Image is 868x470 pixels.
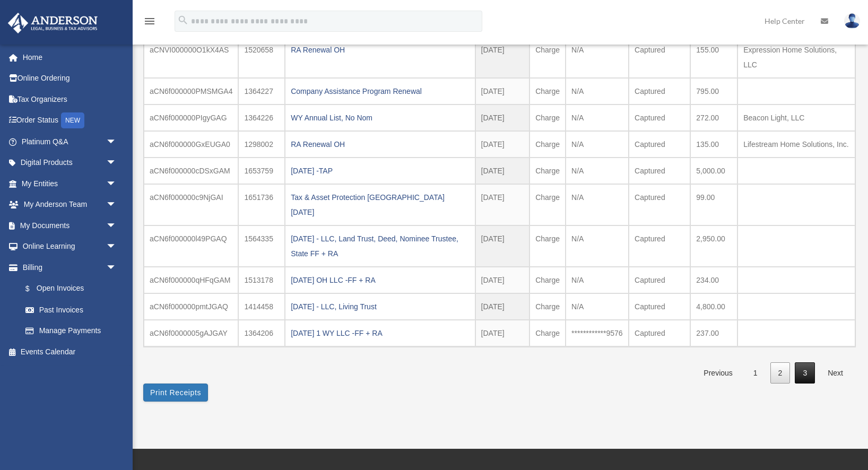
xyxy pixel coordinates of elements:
a: My Entitiesarrow_drop_down [7,173,133,194]
img: User Pic [844,13,860,29]
button: Print Receipts [143,384,208,402]
td: 1564335 [238,225,285,267]
td: N/A [566,78,629,105]
td: 237.00 [690,320,737,346]
td: 272.00 [690,105,737,131]
a: My Documentsarrow_drop_down [7,215,133,236]
td: aCN6f000000l49PGAQ [144,225,238,267]
td: 99.00 [690,184,737,225]
div: RA Renewal OH [291,42,469,57]
td: Captured [629,131,690,158]
td: Captured [629,225,690,267]
td: Captured [629,320,690,346]
td: Captured [629,158,690,184]
td: aCN6f000000cDSxGAM [144,158,238,184]
td: [DATE] [475,267,530,293]
td: 1651736 [238,184,285,225]
a: menu [143,19,156,28]
td: 4,800.00 [690,293,737,320]
div: [DATE] - LLC, Land Trust, Deed, Nominee Trustee, State FF + RA [291,231,469,261]
a: Previous [696,362,740,384]
td: Lifestream Home Solutions, Inc. [737,131,855,158]
a: My Anderson Teamarrow_drop_down [7,194,133,215]
td: 1364206 [238,320,285,346]
i: search [177,14,189,26]
td: 1364227 [238,78,285,105]
td: 5,000.00 [690,158,737,184]
td: Captured [629,293,690,320]
td: 2,950.00 [690,225,737,267]
a: Order StatusNEW [7,110,133,132]
a: 3 [795,362,815,384]
td: N/A [566,131,629,158]
td: N/A [566,158,629,184]
td: [DATE] [475,320,530,346]
td: [DATE] [475,131,530,158]
span: arrow_drop_down [106,194,127,216]
td: N/A [566,293,629,320]
span: arrow_drop_down [106,131,127,153]
a: Online Ordering [7,68,133,89]
td: Captured [629,78,690,105]
td: 1364226 [238,105,285,131]
td: Charge [530,105,566,131]
div: RA Renewal OH [291,137,469,152]
a: Digital Productsarrow_drop_down [7,152,133,173]
td: aCN6f000000PIgyGAG [144,105,238,131]
td: [DATE] [475,78,530,105]
td: N/A [566,225,629,267]
td: Expression Home Solutions, LLC [737,37,855,78]
div: [DATE] -TAP [291,163,469,178]
a: Manage Payments [15,320,133,342]
td: aCN6f000000qHFqGAM [144,267,238,293]
div: WY Annual List, No Nom [291,110,469,125]
td: [DATE] [475,184,530,225]
div: Tax & Asset Protection [GEOGRAPHIC_DATA] [DATE] [291,190,469,220]
td: 135.00 [690,131,737,158]
a: Events Calendar [7,341,133,362]
i: menu [143,15,156,28]
td: 1653759 [238,158,285,184]
td: 234.00 [690,267,737,293]
span: arrow_drop_down [106,152,127,174]
td: 1520658 [238,37,285,78]
img: Anderson Advisors Platinum Portal [5,13,101,33]
td: [DATE] [475,293,530,320]
td: 1298002 [238,131,285,158]
a: Billingarrow_drop_down [7,257,133,278]
td: Charge [530,158,566,184]
div: NEW [61,112,84,128]
span: arrow_drop_down [106,173,127,195]
td: Charge [530,78,566,105]
td: Captured [629,37,690,78]
td: 155.00 [690,37,737,78]
td: 1414458 [238,293,285,320]
td: Charge [530,184,566,225]
td: 795.00 [690,78,737,105]
a: Platinum Q&Aarrow_drop_down [7,131,133,152]
td: 1513178 [238,267,285,293]
div: Company Assistance Program Renewal [291,84,469,99]
td: Charge [530,320,566,346]
td: aCN6f000000pmtJGAQ [144,293,238,320]
td: [DATE] [475,105,530,131]
span: arrow_drop_down [106,257,127,278]
td: Captured [629,267,690,293]
span: $ [31,282,37,295]
td: aCN6f000000PMSMGA4 [144,78,238,105]
td: N/A [566,105,629,131]
a: Home [7,47,133,68]
td: Charge [530,267,566,293]
td: [DATE] [475,158,530,184]
td: aCN6f000000GxEUGA0 [144,131,238,158]
td: aCN6f000000c9NjGAI [144,184,238,225]
td: Charge [530,293,566,320]
a: Tax Organizers [7,89,133,110]
td: [DATE] [475,225,530,267]
td: Charge [530,131,566,158]
td: Charge [530,37,566,78]
div: [DATE] OH LLC -FF + RA [291,273,469,288]
td: aCN6f0000005gAJGAY [144,320,238,346]
td: Captured [629,105,690,131]
td: N/A [566,37,629,78]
